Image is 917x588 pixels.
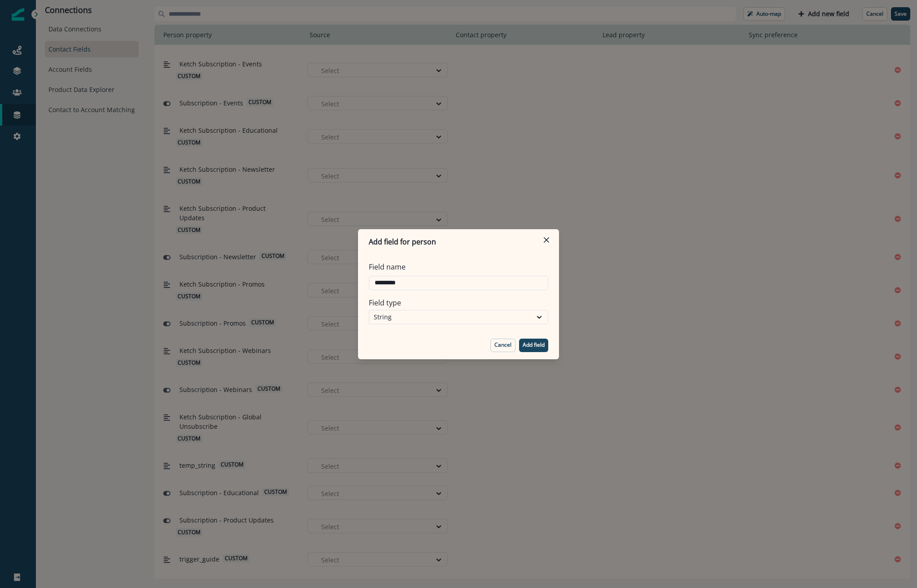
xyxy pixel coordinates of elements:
button: Close [539,233,554,247]
p: Add field [523,342,545,348]
p: Cancel [494,342,511,348]
div: String [374,312,527,322]
label: Field type [369,297,543,308]
p: Field name [369,261,406,272]
button: Add field [519,339,548,352]
p: Add field for person [369,236,436,247]
button: Cancel [490,339,515,352]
